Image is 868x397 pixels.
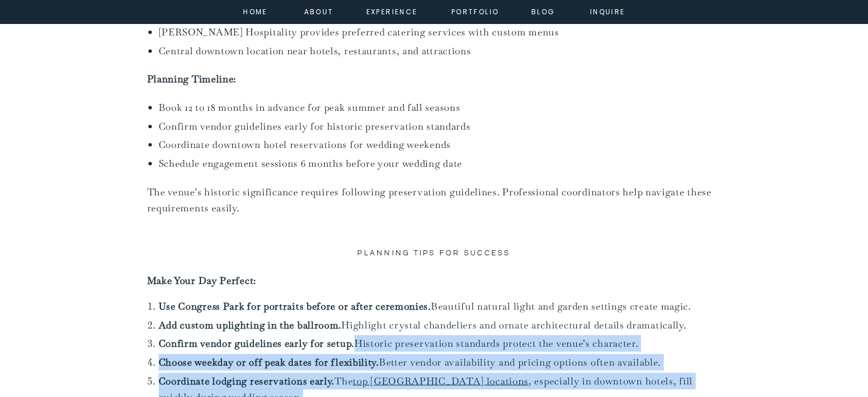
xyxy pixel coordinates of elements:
[159,5,721,22] li: Located at [STREET_ADDRESS]
[159,137,721,153] li: Coordinate downtown hotel reservations for wedding weekends
[353,375,528,387] a: top [GEOGRAPHIC_DATA] locations
[240,6,271,16] a: home
[159,300,431,312] strong: Use Congress Park for portraits before or after ceremonies.
[159,337,354,350] strong: Confirm vendor guidelines early for setup.
[159,317,721,334] li: Highlight crystal chandeliers and ornate architectural details dramatically.
[159,298,721,315] li: Beautiful natural light and garden settings create magic.
[159,155,721,172] li: Schedule engagement sessions 6 months before your wedding date
[147,73,237,85] strong: Planning Timeline:
[159,118,721,135] li: Confirm vendor guidelines early for historic preservation standards
[147,184,721,216] p: The venue’s historic significance requires following preservation guidelines. Professional coordi...
[159,356,379,368] strong: Choose weekday or off peak dates for flexibility.
[587,6,628,16] a: inquire
[159,24,721,41] li: [PERSON_NAME] Hospitality provides preferred catering services with custom menus
[147,274,256,287] strong: Make Your Day Perfect:
[159,354,721,371] li: Better vendor availability and pricing options often available.
[159,375,335,387] strong: Coordinate lodging reservations early.
[159,43,721,59] li: Central downtown location near hotels, restaurants, and attractions
[147,248,721,259] h2: Planning Tips for Success
[304,6,330,16] a: about
[159,335,721,352] li: Historic preservation standards protect the venue’s character.
[159,319,342,331] strong: Add custom uplighting in the ballroom.
[451,6,500,16] a: portfolio
[159,99,721,116] li: Book 12 to 18 months in advance for peak summer and fall seasons
[366,6,413,16] a: experience
[523,6,564,16] a: Blog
